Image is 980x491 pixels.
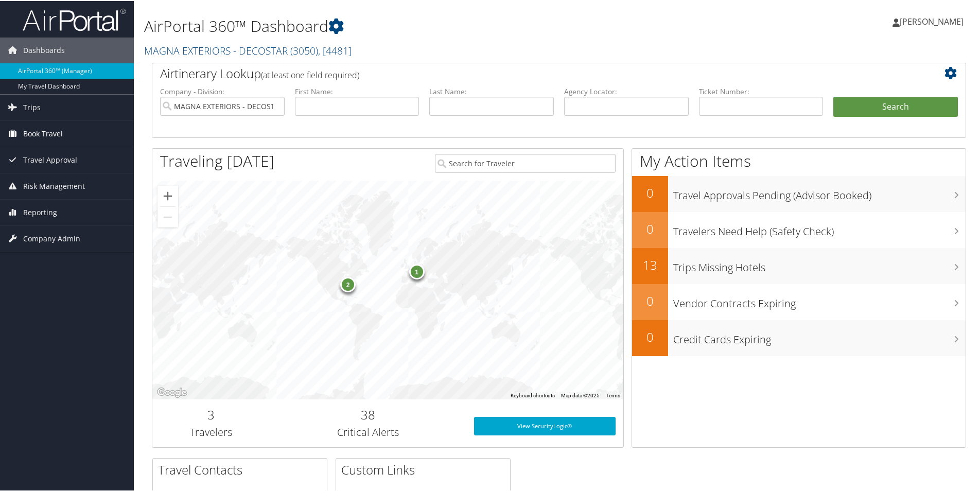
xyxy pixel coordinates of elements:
span: (at least one field required) [261,68,359,80]
div: 2 [340,276,356,291]
label: Last Name: [429,85,554,96]
h2: 3 [160,405,262,423]
h2: 0 [632,183,668,201]
img: Google [155,385,189,398]
span: ( 3050 ) [290,43,318,57]
h3: Travel Approvals Pending (Advisor Booked) [673,182,966,202]
h3: Credit Cards Expiring [673,326,966,346]
a: View SecurityLogic® [474,416,616,434]
span: [PERSON_NAME] [900,15,964,26]
a: Terms (opens in new tab) [606,392,620,397]
a: 0Travel Approvals Pending (Advisor Booked) [632,175,966,211]
h3: Travelers [160,424,262,439]
input: Search for Traveler [435,153,616,172]
h1: Traveling [DATE] [160,149,274,171]
a: 13Trips Missing Hotels [632,247,966,283]
img: airportal-logo.png [23,7,126,31]
a: 0Travelers Need Help (Safety Check) [632,211,966,247]
span: Map data ©2025 [561,392,600,397]
button: Keyboard shortcuts [511,391,555,398]
h3: Trips Missing Hotels [673,254,966,274]
h2: 0 [632,291,668,309]
span: Trips [23,94,41,119]
span: Book Travel [23,120,63,146]
h2: 0 [632,219,668,237]
div: 1 [409,262,425,278]
h2: Travel Contacts [158,460,327,478]
button: Zoom out [157,206,178,226]
span: Company Admin [23,225,80,251]
a: [PERSON_NAME] [892,5,974,36]
h2: 13 [632,255,668,273]
h2: Custom Links [341,460,510,478]
span: Dashboards [23,37,65,62]
label: Ticket Number: [699,85,824,96]
a: 0Vendor Contracts Expiring [632,283,966,319]
label: Agency Locator: [564,85,689,96]
button: Zoom in [157,185,178,205]
label: Company - Division: [160,85,285,96]
h3: Travelers Need Help (Safety Check) [673,218,966,238]
h1: AirPortal 360™ Dashboard [144,14,697,36]
span: , [ 4481 ] [318,43,352,57]
h2: 0 [632,327,668,345]
a: MAGNA EXTERIORS - DECOSTAR [144,43,352,57]
button: Search [833,96,958,116]
label: First Name: [295,85,419,96]
h2: Airtinerary Lookup [160,64,890,81]
span: Reporting [23,199,57,224]
a: Open this area in Google Maps (opens a new window) [155,385,189,398]
h1: My Action Items [632,149,966,171]
a: 0Credit Cards Expiring [632,319,966,355]
h2: 38 [278,405,459,423]
h3: Critical Alerts [278,424,459,439]
span: Risk Management [23,172,85,198]
span: Travel Approval [23,146,77,172]
h3: Vendor Contracts Expiring [673,290,966,310]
